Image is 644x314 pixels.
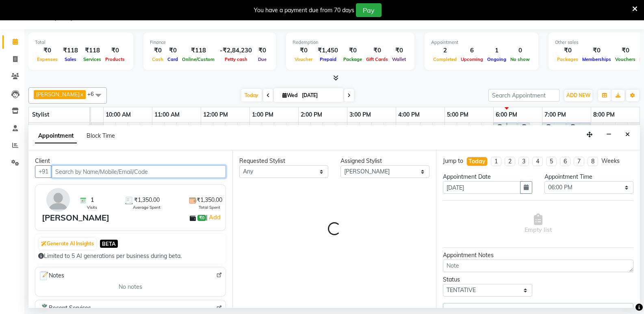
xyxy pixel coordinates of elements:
[165,56,180,62] span: Card
[35,165,52,178] button: +91
[566,92,590,98] span: ADD NEW
[318,56,338,62] span: Prepaid
[165,46,180,55] div: ₹0
[104,109,133,121] a: 10:00 AM
[431,46,459,55] div: 2
[280,92,299,98] span: Wed
[364,46,390,55] div: ₹0
[443,181,520,194] input: yyyy-mm-dd
[491,157,501,166] li: 1
[81,46,103,55] div: ₹118
[580,46,613,55] div: ₹0
[103,46,127,55] div: ₹0
[396,109,422,121] a: 4:00 PM
[580,56,613,62] span: Memberships
[341,46,364,55] div: ₹0
[255,46,269,55] div: ₹0
[81,56,103,62] span: Services
[206,212,222,222] span: |
[150,56,165,62] span: Cash
[60,46,81,55] div: ₹118
[39,271,64,281] span: Notes
[494,124,516,141] div: [PERSON_NAME], TK05, 06:00 PM-06:30 PM, [PERSON_NAME] Trim
[525,214,552,234] span: Empty list
[197,215,206,221] span: ₹0
[588,157,598,166] li: 8
[217,46,255,55] div: -₹2,84,230
[443,157,463,165] div: Jump to
[613,46,637,55] div: ₹0
[80,91,83,97] a: x
[293,56,314,62] span: Voucher
[201,109,230,121] a: 12:00 PM
[293,39,408,46] div: Redemption
[459,56,485,62] span: Upcoming
[100,240,118,247] span: BETA
[87,204,97,210] span: Visits
[560,157,570,166] li: 6
[199,204,220,210] span: Total Spent
[256,56,269,62] span: Due
[356,3,382,17] button: Pay
[622,128,633,141] button: Close
[87,91,100,97] span: +6
[390,46,408,55] div: ₹0
[364,56,390,62] span: Gift Cards
[555,56,580,62] span: Packages
[505,157,515,166] li: 2
[223,56,249,62] span: Petty cash
[133,204,160,210] span: Average Spent
[443,251,633,260] div: Appointment Notes
[35,129,77,143] span: Appointment
[39,238,96,249] button: Generate AI Insights
[250,109,275,121] a: 1:00 PM
[494,109,519,121] a: 6:00 PM
[347,109,373,121] a: 3:00 PM
[52,165,226,178] input: Search by Name/Mobile/Email/Code
[152,109,182,121] a: 11:00 AM
[63,56,78,62] span: Sales
[574,157,584,166] li: 7
[180,46,217,55] div: ₹118
[299,89,340,102] input: 2025-09-03
[542,109,568,121] a: 7:00 PM
[150,39,269,46] div: Finance
[601,157,620,165] div: Weeks
[197,196,222,204] span: ₹1,350.00
[613,56,637,62] span: Vouchers
[35,46,60,55] div: ₹0
[567,124,590,141] div: [PERSON_NAME] S, TK06, 07:30 PM-08:00 PM, Men Hair Cut - Hair Cut Men (Stylist)
[544,173,633,181] div: Appointment Time
[508,46,532,55] div: 0
[564,90,592,101] button: ADD NEW
[532,157,543,166] li: 4
[241,89,262,102] span: Today
[518,124,529,141] div: [PERSON_NAME], TK05, 06:30 PM-06:45 PM, Hair Styling - Men's Shampoo and Styling
[91,196,94,204] span: 1
[546,157,557,166] li: 5
[293,46,314,55] div: ₹0
[35,39,127,46] div: Total
[468,157,486,166] div: Today
[46,188,70,212] img: avatar
[340,157,429,165] div: Assigned Stylist
[239,157,328,165] div: Requested Stylist
[314,46,341,55] div: ₹1,450
[208,212,222,222] a: Add
[445,109,471,121] a: 5:00 PM
[555,46,580,55] div: ₹0
[134,196,160,204] span: ₹1,350.00
[443,173,532,181] div: Appointment Date
[38,252,223,260] div: Limited to 5 AI generations per business during beta.
[42,212,109,224] div: [PERSON_NAME]
[341,56,364,62] span: Package
[390,56,408,62] span: Wallet
[443,275,532,284] div: Status
[508,56,532,62] span: No show
[35,56,60,62] span: Expenses
[299,109,324,121] a: 2:00 PM
[591,109,617,121] a: 8:00 PM
[518,157,529,166] li: 3
[87,132,115,139] span: Block Time
[431,56,459,62] span: Completed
